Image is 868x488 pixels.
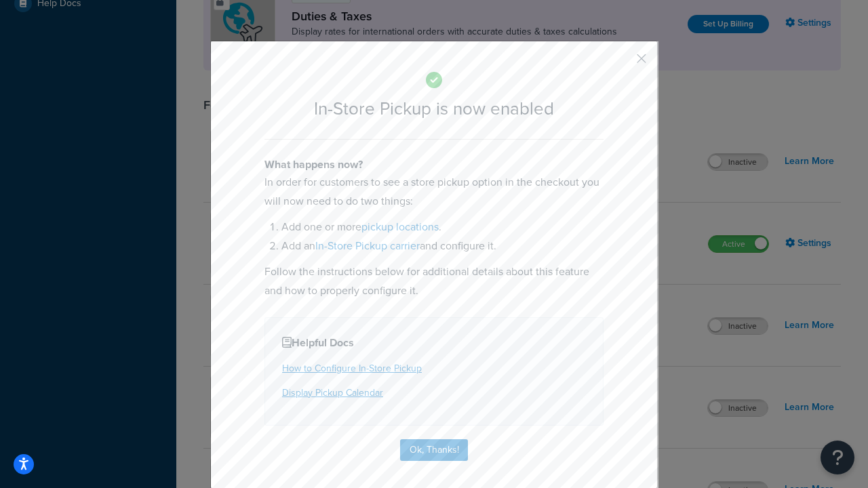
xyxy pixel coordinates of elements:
a: pickup locations [361,219,439,235]
li: Add one or more . [281,218,604,237]
h4: What happens now? [264,157,604,173]
h2: In-Store Pickup is now enabled [264,99,604,119]
h4: Helpful Docs [282,335,586,351]
li: Add an and configure it. [281,237,604,256]
a: How to Configure In-Store Pickup [282,361,422,375]
a: In-Store Pickup carrier [315,238,420,253]
p: In order for customers to see a store pickup option in the checkout you will now need to do two t... [264,173,604,211]
a: Display Pickup Calendar [282,386,383,400]
p: Follow the instructions below for additional details about this feature and how to properly confi... [264,262,604,300]
button: Ok, Thanks! [400,439,468,461]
